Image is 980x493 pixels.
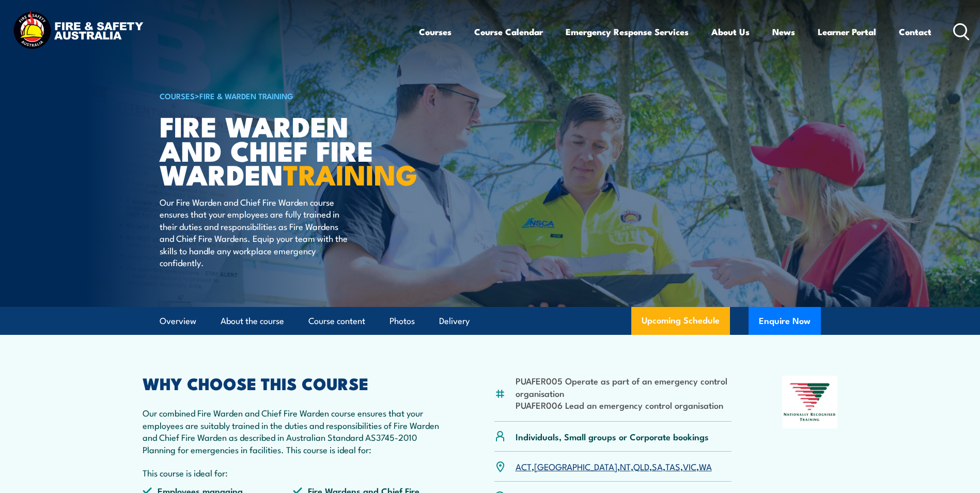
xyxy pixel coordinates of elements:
[143,467,444,479] p: This course is ideal for:
[474,18,543,45] a: Course Calendar
[699,460,712,472] a: WA
[620,460,631,472] a: NT
[566,18,689,45] a: Emergency Response Services
[160,89,415,102] h6: >
[899,18,931,45] a: Contact
[772,18,795,45] a: News
[160,307,196,335] a: Overview
[221,307,284,335] a: About the course
[143,376,444,390] h2: WHY CHOOSE THIS COURSE
[308,307,365,335] a: Course content
[652,460,663,472] a: SA
[749,307,821,335] button: Enquire Now
[534,460,617,472] a: [GEOGRAPHIC_DATA]
[782,376,838,428] img: Nationally Recognised Training logo.
[631,307,730,335] a: Upcoming Schedule
[516,460,712,472] p: , , , , , , ,
[516,460,532,472] a: ACT
[160,114,415,186] h1: Fire Warden and Chief Fire Warden
[516,375,732,399] li: PUAFER005 Operate as part of an emergency control organisation
[633,460,649,472] a: QLD
[665,460,680,472] a: TAS
[160,90,195,101] a: COURSES
[439,307,470,335] a: Delivery
[516,430,709,442] p: Individuals, Small groups or Corporate bookings
[199,90,293,101] a: Fire & Warden Training
[390,307,415,335] a: Photos
[419,18,452,45] a: Courses
[711,18,750,45] a: About Us
[160,196,348,268] p: Our Fire Warden and Chief Fire Warden course ensures that your employees are fully trained in the...
[283,152,417,195] strong: TRAINING
[818,18,876,45] a: Learner Portal
[683,460,696,472] a: VIC
[516,399,732,411] li: PUAFER006 Lead an emergency control organisation
[143,407,444,455] p: Our combined Fire Warden and Chief Fire Warden course ensures that your employees are suitably tr...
